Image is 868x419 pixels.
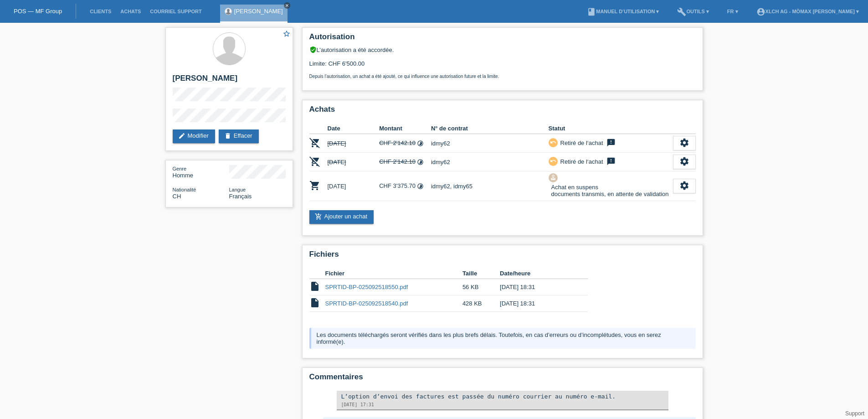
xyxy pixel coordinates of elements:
a: editModifier [173,129,215,143]
th: Statut [549,123,673,134]
a: deleteEffacer [219,129,259,143]
div: Limite: CHF 6'500.00 [309,53,696,79]
a: close [284,2,290,9]
i: Taux fixes - Paiement d’intérêts par le client (24 versements) [417,183,424,190]
a: POS — MF Group [14,8,62,15]
i: Taux fixes - Paiement d’intérêts par le client (24 versements) [417,140,424,147]
i: feedback [606,157,616,166]
a: FR ▾ [723,9,743,14]
i: edit [178,132,185,140]
i: feedback [606,138,616,147]
h2: Commentaires [309,372,696,386]
td: [DATE] 18:31 [500,279,575,295]
a: bookManuel d’utilisation ▾ [582,9,663,14]
span: Suisse [173,193,181,200]
i: delete [224,132,231,140]
i: settings [679,138,689,148]
td: [DATE] [328,153,380,171]
td: CHF 3'375.70 [379,171,431,201]
a: add_shopping_cartAjouter un achat [309,210,374,224]
td: [DATE] [328,171,380,201]
a: Clients [85,9,116,14]
td: idmy62, idmy65 [431,171,549,201]
a: SPRTID-BP-025092518540.pdf [325,300,408,307]
td: idmy62 [431,153,549,171]
th: N° de contrat [431,123,549,134]
a: Support [845,410,864,417]
i: approval [550,174,556,181]
i: star_border [282,30,291,38]
i: settings [679,181,689,191]
th: Taille [462,268,500,279]
div: Les documents téléchargés seront vérifiés dans les plus brefs délais. Toutefois, en cas d’erreurs... [309,328,696,349]
i: POSP00027996 [309,180,320,191]
td: 428 KB [462,295,500,312]
i: undo [550,139,556,145]
div: L’autorisation a été accordée. [309,46,696,53]
i: POSP00027995 [309,156,320,167]
a: SPRTID-BP-025092518550.pdf [325,284,408,290]
td: [DATE] 18:31 [500,295,575,312]
a: Courriel Support [145,9,206,14]
span: Langue [229,187,246,192]
th: Montant [379,123,431,134]
i: add_shopping_cart [315,213,322,220]
i: insert_drive_file [309,297,320,308]
i: book [587,7,596,16]
div: Homme [173,165,229,179]
span: Français [229,193,252,200]
a: Achats [116,9,145,14]
h2: Achats [309,105,696,119]
div: Retiré de l‘achat [558,157,603,166]
h2: Fichiers [309,250,696,264]
td: 56 KB [462,279,500,295]
h2: Autorisation [309,32,696,46]
i: settings [679,156,689,166]
div: Retiré de l‘achat [558,138,603,148]
p: Depuis l’autorisation, un achat a été ajouté, ce qui influence une autorisation future et la limite. [309,74,696,79]
i: build [677,7,686,16]
div: [DATE] 17:31 [341,402,664,407]
a: buildOutils ▾ [673,9,713,14]
td: CHF 2'142.10 [379,134,431,153]
h2: [PERSON_NAME] [173,74,286,88]
span: Genre [173,166,187,171]
td: idmy62 [431,134,549,153]
div: L‘option d‘envoi des factures est passée du numéro courrier au numéro e-mail. [341,393,664,400]
th: Date [328,123,380,134]
i: undo [550,158,556,164]
i: account_circle [756,7,765,16]
a: [PERSON_NAME] [234,8,283,15]
th: Fichier [325,268,462,279]
i: close [285,3,289,8]
td: [DATE] [328,134,380,153]
i: POSP00027993 [309,137,320,148]
a: account_circleXLCH AG - Mömax [PERSON_NAME] ▾ [752,9,863,14]
div: Achat en suspens documents transmis, en attente de validation [549,182,669,199]
th: Date/heure [500,268,575,279]
td: CHF 2'142.10 [379,153,431,171]
i: insert_drive_file [309,281,320,292]
i: Taux fixes - Paiement d’intérêts par le client (24 versements) [417,159,424,166]
a: star_border [282,30,291,39]
span: Nationalité [173,187,196,192]
i: verified_user [309,46,317,53]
